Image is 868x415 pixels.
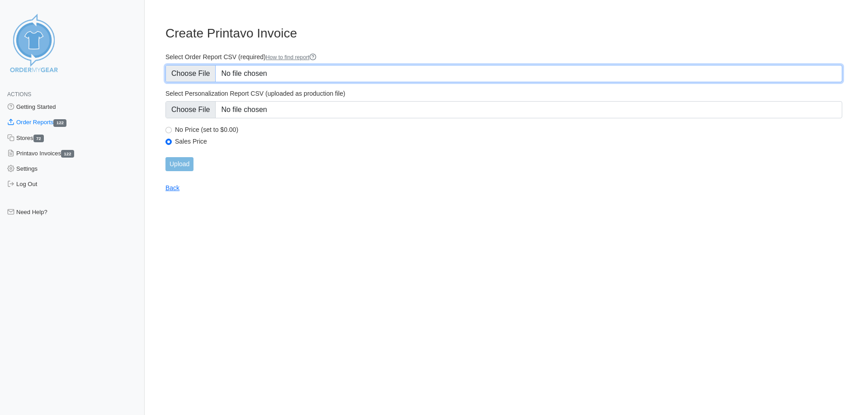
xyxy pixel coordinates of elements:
label: Sales Price [175,137,842,145]
a: Back [165,184,179,191]
h3: Create Printavo Invoice [165,26,842,41]
span: Actions [7,91,31,98]
label: Select Order Report CSV (required) [165,53,842,61]
label: Select Personalization Report CSV (uploaded as production file) [165,89,842,98]
span: 122 [61,150,74,158]
span: 72 [33,135,44,142]
input: Upload [165,157,193,171]
label: No Price (set to $0.00) [175,126,842,134]
span: 122 [53,119,66,127]
a: How to find report [266,54,317,61]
